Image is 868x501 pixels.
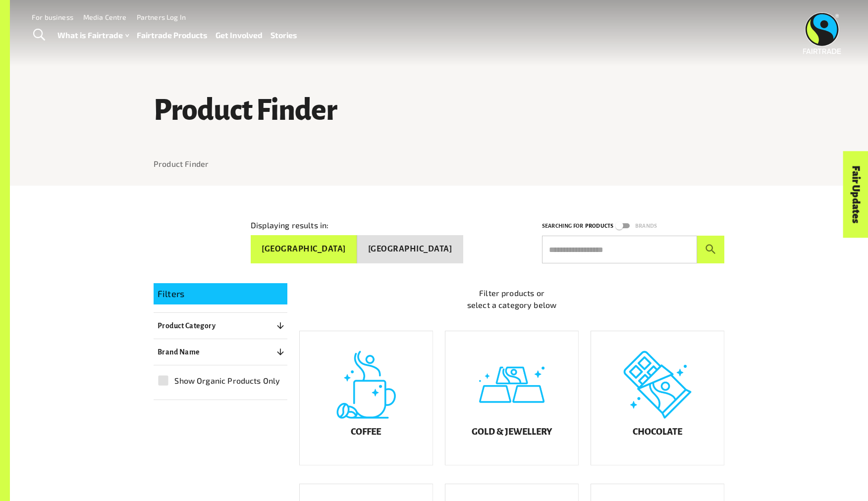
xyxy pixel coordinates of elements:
[585,221,613,231] p: Products
[174,375,280,387] span: Show Organic Products Only
[633,427,682,437] h5: Chocolate
[803,12,841,54] img: Fairtrade Australia New Zealand logo
[445,331,579,465] a: Gold & Jewellery
[299,287,724,311] p: Filter products or select a category below
[351,427,381,437] h5: Coffee
[27,23,51,48] a: Toggle Search
[271,28,297,43] a: Stories
[137,28,208,43] a: Fairtrade Products
[472,427,552,437] h5: Gold & Jewellery
[57,28,129,43] a: What is Fairtrade
[216,28,263,43] a: Get Involved
[158,287,283,301] p: Filters
[154,158,724,170] nav: breadcrumb
[83,13,127,21] a: Media Centre
[158,346,200,358] p: Brand Name
[154,317,287,335] button: Product Category
[158,320,216,332] p: Product Category
[591,331,724,465] a: Chocolate
[251,219,328,231] p: Displaying results in:
[635,221,657,231] p: Brands
[542,221,583,231] p: Searching for
[154,159,209,168] a: Product Finder
[299,331,433,465] a: Coffee
[357,235,463,263] button: [GEOGRAPHIC_DATA]
[154,343,287,361] button: Brand Name
[154,95,724,126] h1: Product Finder
[137,13,186,21] a: Partners Log In
[32,13,73,21] a: For business
[251,235,357,263] button: [GEOGRAPHIC_DATA]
